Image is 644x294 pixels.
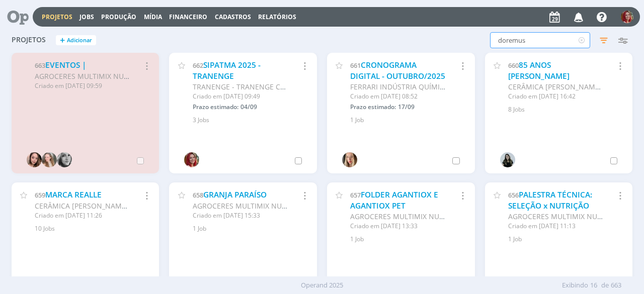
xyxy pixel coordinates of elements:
[350,103,396,111] span: Prazo estimado:
[258,13,296,21] a: Relatórios
[193,201,357,211] span: AGROCERES MULTIMIX NUTRIÇÃO ANIMAL LTDA.
[193,92,288,101] div: Criado em [DATE] 09:49
[398,103,415,111] span: 17/09
[67,37,92,44] span: Adicionar
[35,201,147,211] span: CERÂMICA [PERSON_NAME] LTDA
[508,190,519,200] span: 656
[508,60,570,81] a: 85 ANOS [PERSON_NAME]
[35,61,45,70] span: 663
[350,212,514,221] span: AGROCERES MULTIMIX NUTRIÇÃO ANIMAL LTDA.
[590,280,597,290] span: 16
[45,60,86,70] a: EVENTOS |
[350,60,445,81] a: CRONOGRAMA DIGITAL - OUTUBRO/2025
[42,13,72,21] a: Projetos
[350,61,361,70] span: 661
[508,222,603,231] div: Criado em [DATE] 11:13
[193,82,346,91] span: TRANENGE - TRANENGE CONSTRUÇÕES LTDA
[193,60,261,81] a: SIPATMA 2025 - TRANENGE
[98,13,139,21] button: Produção
[508,82,621,91] span: CERÂMICA [PERSON_NAME] LTDA
[508,105,620,114] div: 8 Jobs
[508,235,620,244] div: 1 Job
[215,13,251,21] span: Cadastros
[342,152,357,167] img: T
[193,190,203,200] span: 658
[240,103,257,111] span: 04/09
[193,224,305,233] div: 1 Job
[562,280,588,290] span: Exibindo
[350,190,361,200] span: 657
[350,235,462,244] div: 1 Job
[508,92,603,101] div: Criado em [DATE] 16:42
[35,71,199,81] span: AGROCERES MULTIMIX NUTRIÇÃO ANIMAL LTDA.
[45,189,102,200] a: MARCA REALLE
[169,13,207,21] a: Financeiro
[35,224,147,233] div: 10 Jobs
[57,152,72,167] img: J
[39,13,75,21] button: Projetos
[166,13,210,21] button: Financeiro
[35,211,130,220] div: Criado em [DATE] 11:26
[255,13,299,21] button: Relatórios
[193,103,238,111] span: Prazo estimado:
[350,116,462,125] div: 1 Job
[76,13,97,21] button: Jobs
[79,13,94,21] a: Jobs
[601,280,609,290] span: de
[212,13,254,21] button: Cadastros
[500,152,515,167] img: V
[611,280,621,290] span: 663
[193,61,203,70] span: 662
[193,116,305,125] div: 3 Jobs
[350,189,438,211] a: FOLDER AGANTIOX E AGANTIOX PET
[490,32,590,48] input: Busca
[184,152,199,167] img: G
[27,152,42,167] img: T
[101,13,136,21] a: Produção
[350,82,468,91] span: FERRARI INDÚSTRIA QUÍMICA LTDA
[35,81,130,90] div: Criado em [DATE] 09:59
[508,61,519,70] span: 660
[350,92,445,101] div: Criado em [DATE] 08:52
[144,13,162,21] a: Mídia
[12,36,46,44] span: Projetos
[620,8,634,26] button: G
[621,11,633,23] img: G
[141,13,165,21] button: Mídia
[35,190,45,200] span: 659
[56,35,96,46] button: +Adicionar
[350,222,445,231] div: Criado em [DATE] 13:33
[60,35,65,46] span: +
[193,211,288,220] div: Criado em [DATE] 15:33
[508,189,592,211] a: PALESTRA TÉCNICA: SELEÇÃO x NUTRIÇÃO
[203,189,267,200] a: GRANJA PARAÍSO
[42,152,57,167] img: G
